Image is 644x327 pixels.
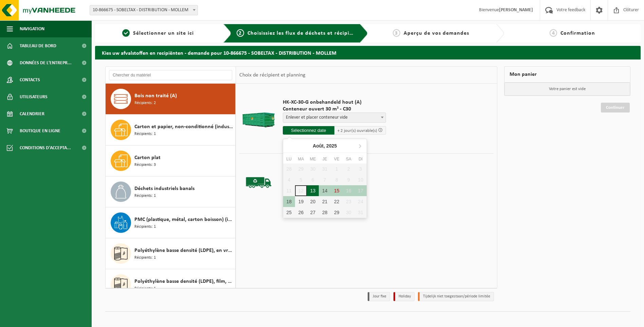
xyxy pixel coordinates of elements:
button: Polyéthylène basse densité (LDPE), film, en vrac, naturel Récipients: 1 [106,269,236,300]
span: Aperçu de vos demandes [404,31,469,36]
span: HK-XC-30-G onbehandeld hout (A) [283,99,386,106]
a: Continuer [601,103,630,113]
span: PMC (plastique, métal, carton boisson) (industriel) [134,216,234,224]
span: Récipients: 1 [134,224,156,230]
span: Récipients: 1 [134,193,156,199]
span: Boutique en ligne [20,122,60,139]
strong: [PERSON_NAME] [499,7,533,13]
p: Votre panier est vide [504,83,630,96]
button: Déchets industriels banals Récipients: 1 [106,176,236,207]
a: 1Sélectionner un site ici [98,29,218,37]
button: Polyéthylène basse densité (LDPE), en vrac, naturel/coloré (80/20) Récipients: 1 [106,238,236,269]
input: Sélectionnez date [283,126,334,135]
span: Carton plat [134,154,161,162]
div: Sa [343,156,354,162]
span: Conditions d'accepta... [20,139,71,156]
div: Août, [310,140,339,151]
h2: Kies uw afvalstoffen en recipiënten - demande pour 10-866675 - SOBELTAX - DISTRIBUTION - MOLLEM [95,46,641,59]
li: Holiday [393,292,415,301]
span: Récipients: 1 [134,131,156,137]
span: Contacts [20,71,40,88]
div: Choix de récipient et planning [236,67,309,84]
li: Jour fixe [368,292,390,301]
div: Ve [331,156,343,162]
div: Lu [283,156,295,162]
div: Ma [295,156,307,162]
span: Tableau de bord [20,37,56,54]
span: Navigation [20,20,44,37]
div: 13 [307,185,319,196]
div: Mon panier [504,66,630,83]
div: 19 [295,196,307,207]
div: 28 [319,207,331,218]
span: Polyéthylène basse densité (LDPE), film, en vrac, naturel [134,277,234,286]
span: Conteneur ouvert 30 m³ - C30 [283,106,386,113]
span: 10-866675 - SOBELTAX - DISTRIBUTION - MOLLEM [90,5,198,15]
div: 21 [319,196,331,207]
span: Enlever et placer conteneur vide [283,113,386,123]
div: 26 [295,207,307,218]
span: Récipients: 1 [134,286,156,292]
span: 2 [237,29,244,37]
div: 18 [283,196,295,207]
span: 1 [122,29,130,37]
span: Polyéthylène basse densité (LDPE), en vrac, naturel/coloré (80/20) [134,246,234,255]
button: PMC (plastique, métal, carton boisson) (industriel) Récipients: 1 [106,207,236,238]
span: + 2 jour(s) ouvrable(s) [337,128,377,133]
div: 14 [319,185,331,196]
span: Choisissiez les flux de déchets et récipients [247,31,361,36]
button: Bois non traité (A) Récipients: 2 [106,84,236,115]
li: Tijdelijk niet toegestaan/période limitée [418,292,494,301]
div: Je [319,156,331,162]
span: Calendrier [20,105,44,122]
div: Di [355,156,367,162]
span: Confirmation [560,31,595,36]
span: 3 [393,29,400,37]
span: Récipients: 1 [134,255,156,261]
span: Carton et papier, non-conditionné (industriel) [134,123,234,131]
div: 27 [307,207,319,218]
span: Déchets industriels banals [134,185,195,193]
div: 20 [307,196,319,207]
div: 22 [331,196,343,207]
div: Me [307,156,319,162]
span: Sélectionner un site ici [133,31,194,36]
span: Données de l'entrepr... [20,54,72,71]
i: 2025 [326,143,337,148]
span: Récipients: 2 [134,100,156,106]
input: Chercher du matériel [109,70,232,80]
span: Enlever et placer conteneur vide [283,113,386,122]
button: Carton et papier, non-conditionné (industriel) Récipients: 1 [106,115,236,145]
div: 25 [283,207,295,218]
span: Utilisateurs [20,88,48,105]
span: Récipients: 3 [134,162,156,168]
div: 29 [331,207,343,218]
span: 10-866675 - SOBELTAX - DISTRIBUTION - MOLLEM [90,5,198,15]
button: Carton plat Récipients: 3 [106,145,236,176]
span: Bois non traité (A) [134,92,177,100]
span: 4 [550,29,557,37]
